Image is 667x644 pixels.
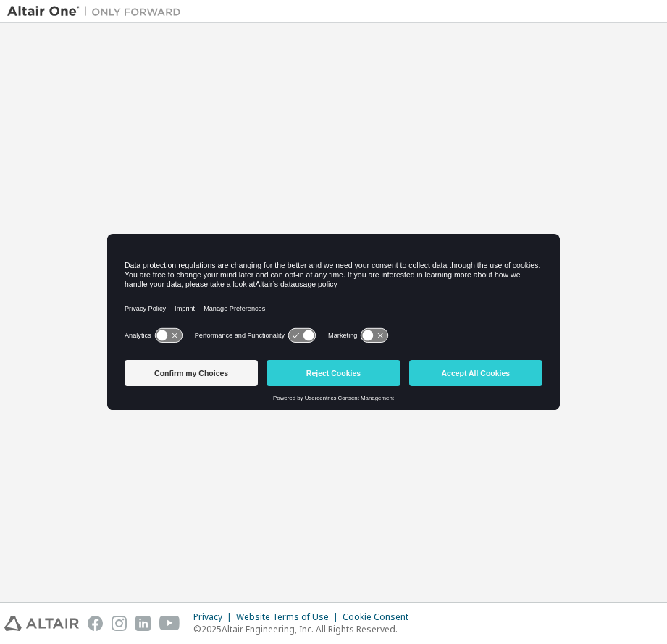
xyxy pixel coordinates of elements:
img: altair_logo.svg [4,616,79,631]
img: youtube.svg [159,616,180,631]
div: Website Terms of Use [236,611,343,623]
img: facebook.svg [88,616,103,631]
img: Altair One [7,4,188,19]
div: Cookie Consent [343,611,417,623]
div: Privacy [193,611,236,623]
img: linkedin.svg [135,616,151,631]
p: © 2025 Altair Engineering, Inc. All Rights Reserved. [193,623,417,635]
img: instagram.svg [112,616,127,631]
